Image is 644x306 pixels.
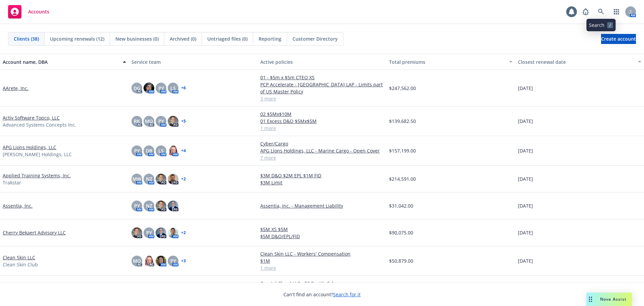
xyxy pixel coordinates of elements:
[259,35,281,42] span: Reporting
[518,175,533,182] span: [DATE]
[260,172,384,179] a: $3M D&O $2M EPL $1M FID
[260,81,384,95] a: PCP Accelerate - [GEOGRAPHIC_DATA] LAP - Limits part of US Master Policy
[170,257,176,264] span: PY
[207,35,248,42] span: Untriaged files (0)
[146,175,152,182] span: NZ
[260,140,384,147] a: Cyber/Cargo
[260,226,384,233] a: $5M XS $5M
[170,85,176,92] span: LS
[115,35,159,42] span: New businesses (0)
[3,261,38,268] span: Clean Skin Club
[518,118,533,125] span: [DATE]
[610,5,623,18] a: Switch app
[3,58,119,65] div: Account name, DBA
[3,144,56,151] a: APG Lions Holdings, LLC
[518,202,533,209] span: [DATE]
[3,121,76,128] span: Advanced Systems Concepts Inc.
[158,85,164,92] span: PY
[134,202,140,209] span: PY
[389,202,413,209] span: $31,042.00
[158,147,164,154] span: LS
[3,151,72,158] span: [PERSON_NAME] Holdings, LLC
[586,293,595,306] div: Drag to move
[146,202,152,209] span: NZ
[260,118,384,125] a: 01 Excess D&O $5Mx$5M
[168,227,178,238] img: photo
[3,254,35,261] a: Clean Skin LLC
[260,125,384,132] a: 1 more
[132,175,141,182] span: MW
[389,175,416,182] span: $214,591.00
[260,179,384,186] a: $3M Limit
[333,291,361,298] a: Search for it
[5,2,52,21] a: Accounts
[14,35,39,42] span: Clients (38)
[260,154,384,161] a: 7 more
[260,233,384,240] a: $5M D&O/EPL/FID
[389,118,416,125] span: $139,682.50
[181,259,186,263] a: + 3
[260,74,384,81] a: 01 - $5m x $5m CTEO XS
[3,114,60,121] a: Activ Software Topco, LLC
[389,58,505,65] div: Total premiums
[156,201,166,211] img: photo
[515,54,644,70] button: Closest renewal date
[3,229,66,236] a: Cherry Bekaert Advisory LLC
[518,257,533,264] span: [DATE]
[145,118,153,125] span: MQ
[181,177,186,181] a: + 2
[168,201,178,211] img: photo
[260,202,384,209] a: Assentia, Inc. - Management Liability
[156,256,166,266] img: photo
[129,54,258,70] button: Service team
[389,257,413,264] span: $50,879.00
[260,257,384,264] a: $1M
[144,83,154,93] img: photo
[600,296,627,302] span: Nova Assist
[579,5,592,18] a: Report a Bug
[260,58,384,65] div: Active policies
[133,85,140,92] span: DG
[3,179,21,186] span: Trakstar
[3,202,33,209] a: Assentia, Inc.
[146,147,152,154] span: DB
[3,172,71,179] a: Applied Training Systems, Inc.
[156,227,166,238] img: photo
[156,174,166,184] img: photo
[586,293,632,306] button: Nova Assist
[518,58,634,65] div: Closest renewal date
[158,118,164,125] span: PY
[260,280,384,287] a: Coastal Cloud LLC - E&O with Cyber
[389,147,416,154] span: $157,199.00
[260,111,384,118] a: 02 $5Mx$10M
[283,291,361,298] span: Can't find an account?
[131,227,142,238] img: photo
[170,35,196,42] span: Archived (0)
[518,229,533,236] span: [DATE]
[28,9,49,14] span: Accounts
[134,147,140,154] span: PY
[168,174,178,184] img: photo
[386,54,515,70] button: Total premiums
[134,118,140,125] span: RK
[518,85,533,92] span: [DATE]
[50,35,104,42] span: Upcoming renewals (12)
[260,264,384,271] a: 1 more
[133,257,141,264] span: MQ
[146,229,152,236] span: PY
[144,256,154,266] img: photo
[260,250,384,257] a: Clean Skin LLC - Workers' Compensation
[389,85,416,92] span: $247,562.00
[601,33,636,45] span: Create account
[168,116,178,127] img: photo
[292,35,338,42] span: Customer Directory
[258,54,386,70] button: Active policies
[594,5,608,18] a: Search
[131,58,255,65] div: Service team
[181,119,186,123] a: + 5
[389,229,413,236] span: $90,075.00
[601,34,636,44] a: Create account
